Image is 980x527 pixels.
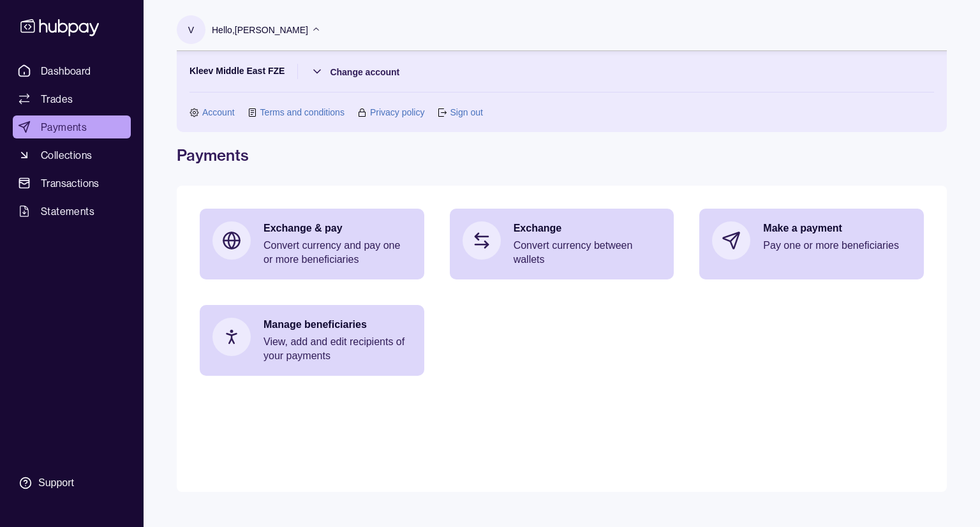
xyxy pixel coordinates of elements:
[264,239,412,267] p: Convert currency and pay one or more beneficiaries
[202,105,235,119] a: Account
[514,221,662,235] p: Exchange
[699,209,924,272] a: Make a paymentPay one or more beneficiaries
[763,221,911,235] p: Make a payment
[189,64,285,79] p: Kleev Middle East FZE
[200,305,424,376] a: Manage beneficiariesView, add and edit recipients of your payments
[200,209,424,279] a: Exchange & payConvert currency and pay one or more beneficiaries
[311,64,399,79] button: Change account
[763,239,911,253] p: Pay one or more beneficiaries
[13,87,131,110] a: Trades
[370,105,425,119] a: Privacy policy
[188,23,194,37] p: V
[450,105,482,119] a: Sign out
[41,204,94,219] span: Statements
[41,119,87,135] span: Payments
[514,239,662,267] p: Convert currency between wallets
[13,172,131,195] a: Transactions
[41,147,92,163] span: Collections
[41,175,100,191] span: Transactions
[41,91,73,107] span: Trades
[260,105,345,119] a: Terms and conditions
[41,63,91,78] span: Dashboard
[177,145,947,165] h1: Payments
[264,335,412,363] p: View, add and edit recipients of your payments
[264,221,412,235] p: Exchange & pay
[13,59,131,82] a: Dashboard
[330,67,399,77] span: Change account
[450,209,674,279] a: ExchangeConvert currency between wallets
[212,23,308,37] p: Hello, [PERSON_NAME]
[13,144,131,167] a: Collections
[13,115,131,138] a: Payments
[38,476,74,490] div: Support
[13,470,131,496] a: Support
[13,200,131,223] a: Statements
[264,318,412,332] p: Manage beneficiaries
